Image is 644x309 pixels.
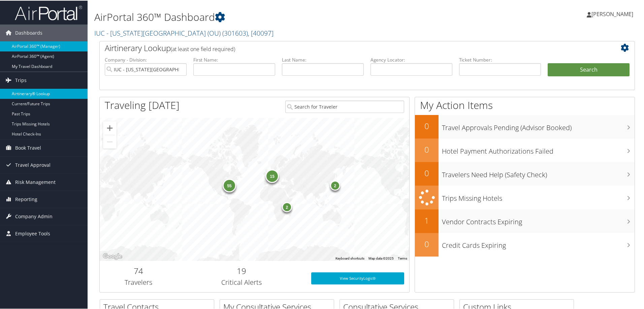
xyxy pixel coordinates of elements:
[442,166,635,179] h3: Travelers Need Help (Safety Check)
[442,119,635,132] h3: Travel Approvals Pending (Advisor Booked)
[193,56,275,63] label: First Name:
[415,138,635,161] a: 0Hotel Payment Authorizations Failed
[415,161,635,185] a: 0Travelers Need Help (Safety Check)
[415,120,439,131] h2: 0
[105,265,172,276] h2: 74
[415,209,635,232] a: 1Vendor Contracts Expiring
[282,56,364,63] label: Last Name:
[222,28,248,37] span: ( 301603 )
[15,225,50,241] span: Employee Tools
[15,24,42,41] span: Dashboards
[182,277,301,286] h3: Critical Alerts
[101,252,124,260] img: Google
[15,207,53,224] span: Company Admin
[94,28,273,37] a: IUC - [US_STATE][GEOGRAPHIC_DATA] (OU)
[548,63,630,76] button: Search
[182,265,301,276] h2: 19
[105,277,172,286] h3: Travelers
[103,134,117,148] button: Zoom out
[15,139,41,156] span: Book Travel
[442,143,635,155] h3: Hotel Payment Authorizations Failed
[368,256,394,260] span: Map data ©2025
[15,4,82,20] img: airportal-logo.png
[103,121,117,134] button: Zoom in
[94,9,458,24] h1: AirPortal 360™ Dashboard
[459,56,541,63] label: Ticket Number:
[415,185,635,209] a: Trips Missing Hotels
[105,56,187,63] label: Company - Division:
[15,71,27,88] span: Trips
[415,238,439,249] h2: 0
[105,42,585,53] h2: Airtinerary Lookup
[335,256,364,260] button: Keyboard shortcuts
[222,178,236,192] div: 55
[442,213,635,226] h3: Vendor Contracts Expiring
[171,45,235,52] span: (at least one field required)
[398,256,407,260] a: Terms (opens in new tab)
[371,56,452,63] label: Agency Locator:
[265,168,279,182] div: 15
[415,214,439,226] h2: 1
[415,143,439,155] h2: 0
[282,201,292,211] div: 2
[442,237,635,249] h3: Credit Cards Expiring
[105,98,180,112] h1: Traveling [DATE]
[248,28,273,37] span: , [ 40097 ]
[415,167,439,178] h2: 0
[442,190,635,202] h3: Trips Missing Hotels
[15,156,51,173] span: Travel Approval
[15,190,37,207] span: Reporting
[101,252,124,260] a: Open this area in Google Maps (opens a new window)
[15,173,56,190] span: Risk Management
[415,232,635,256] a: 0Credit Cards Expiring
[330,180,340,190] div: 2
[415,98,635,112] h1: My Action Items
[591,10,633,17] span: [PERSON_NAME]
[587,3,640,24] a: [PERSON_NAME]
[415,114,635,138] a: 0Travel Approvals Pending (Advisor Booked)
[285,100,404,112] input: Search for Traveler
[311,272,404,284] a: View SecurityLogic®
